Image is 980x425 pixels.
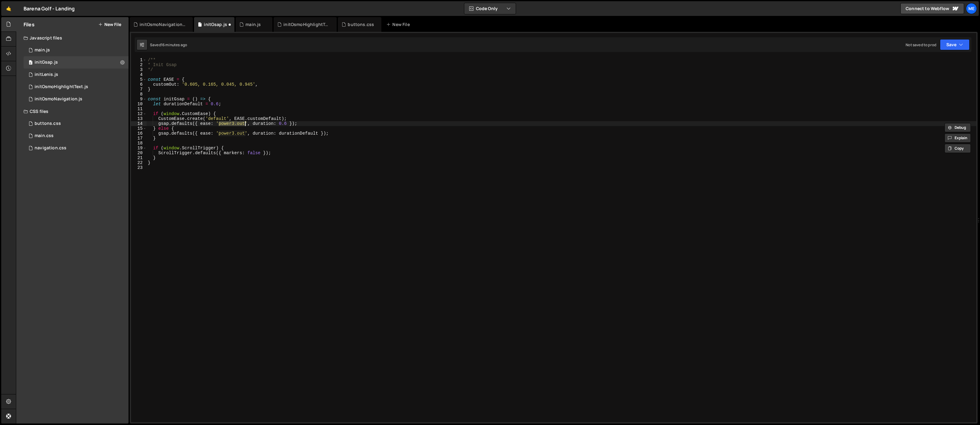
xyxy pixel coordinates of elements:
[131,111,147,116] div: 12
[131,62,147,67] div: 2
[131,160,147,165] div: 22
[204,21,227,28] div: initGsap.js
[131,116,147,121] div: 13
[150,42,187,47] div: Saved
[35,121,61,126] div: buttons.css
[16,32,129,44] div: Javascript files
[966,3,977,14] a: Me
[24,142,129,154] div: 17023/46759.css
[386,21,412,28] div: New File
[35,47,50,53] div: main.js
[161,42,187,47] div: 16 minutes ago
[24,44,129,56] div: 17023/46769.js
[131,155,147,160] div: 21
[131,151,147,155] div: 20
[24,56,129,69] div: 17023/46771.js
[1,1,16,16] a: 🤙
[131,165,147,170] div: 23
[24,93,129,105] div: initOsmoNavigation.js
[131,126,147,131] div: 15
[131,146,147,151] div: 19
[24,81,129,93] div: initOsmoHighlightText.js
[944,133,971,143] button: Explain
[131,77,147,82] div: 5
[940,39,970,50] button: Save
[131,106,147,111] div: 11
[16,105,129,117] div: CSS files
[283,21,329,28] div: initOsmoHighlightText.js
[131,136,147,141] div: 17
[29,61,32,65] span: 0
[900,3,964,14] a: Connect to Webflow
[24,21,35,28] h2: Files
[35,72,58,77] div: initLenis.js
[131,82,147,87] div: 6
[24,69,129,81] div: 17023/46770.js
[35,145,66,151] div: navigation.css
[464,3,516,14] button: Code Only
[24,130,129,142] div: 17023/46760.css
[906,42,936,47] div: Not saved to prod
[131,102,147,106] div: 10
[131,97,147,102] div: 9
[24,117,129,130] div: 17023/46793.css
[944,144,971,153] button: Copy
[131,92,147,97] div: 8
[35,60,58,65] div: initGsap.js
[131,121,147,126] div: 14
[131,87,147,92] div: 7
[131,58,147,62] div: 1
[944,123,971,132] button: Debug
[24,5,75,12] div: Barena Golf - Landing
[35,96,82,102] div: initOsmoNavigation.js
[131,141,147,146] div: 18
[35,84,88,90] div: initOsmoHighlightText.js
[245,21,261,28] div: main.js
[131,67,147,72] div: 3
[35,133,54,139] div: main.css
[98,22,121,27] button: New File
[131,72,147,77] div: 4
[348,21,374,28] div: buttons.css
[131,131,147,136] div: 16
[140,21,185,28] div: initOsmoNavigation.js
